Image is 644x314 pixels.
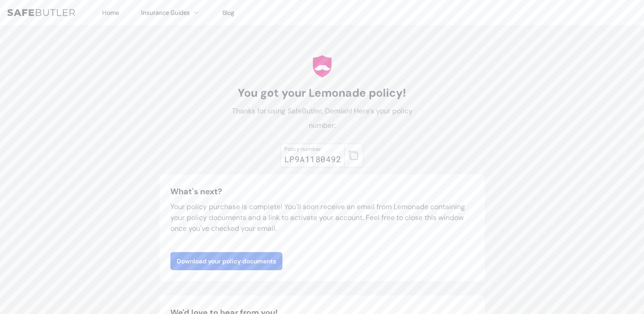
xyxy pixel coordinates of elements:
img: SafeButler Text Logo [7,9,75,16]
div: Policy number [284,145,341,153]
h3: What's next? [170,185,474,198]
a: Blog [222,9,235,17]
p: Your policy purchase is complete! You'll soon receive an email from Lemonade containing your poli... [170,202,474,234]
button: Insurance Guides [141,7,201,18]
a: Download your policy documents [170,252,282,270]
a: Home [102,9,119,17]
p: Thanks for using SafeButler, Demiah! Here's your policy number: [221,104,423,133]
div: LP9A1180492 [284,153,341,165]
h1: You got your Lemonade policy! [221,86,423,100]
